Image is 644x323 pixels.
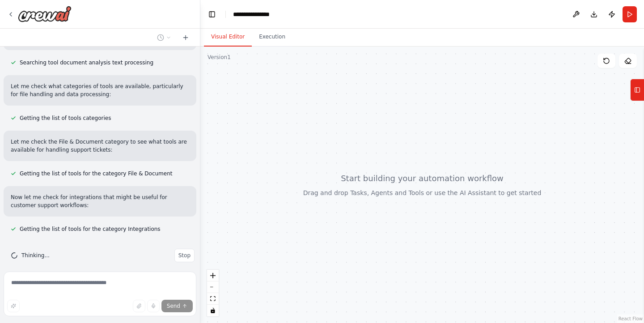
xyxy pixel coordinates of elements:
span: Getting the list of tools categories [20,115,111,122]
p: Let me check what categories of tools are available, particularly for file handling and data proc... [11,82,189,98]
button: zoom out [207,281,219,293]
p: Let me check the File & Document category to see what tools are available for handling support ti... [11,138,189,154]
button: Visual Editor [204,28,252,47]
span: Thinking... [21,252,50,259]
span: Stop [178,252,191,259]
span: Searching tool document analysis text processing [20,59,153,66]
button: toggle interactivity [207,305,219,316]
nav: breadcrumb [233,10,279,19]
button: Click to speak your automation idea [147,300,160,312]
a: React Flow attribution [619,316,643,321]
img: Logo [18,6,72,22]
span: Getting the list of tools for the category File & Document [20,170,172,177]
button: Upload files [133,300,145,312]
button: zoom in [207,270,219,281]
button: Improve this prompt [7,300,20,312]
span: Getting the list of tools for the category Integrations [20,225,161,233]
p: Now let me check for integrations that might be useful for customer support workflows: [11,193,189,209]
div: Version 1 [208,54,231,61]
div: React Flow controls [207,270,219,316]
button: Hide left sidebar [206,8,218,21]
span: Send [167,302,180,310]
button: Execution [252,28,292,47]
button: Start a new chat [178,32,193,43]
button: Send [161,300,193,312]
button: Switch to previous chat [153,32,175,43]
button: Stop [174,249,195,262]
button: fit view [207,293,219,305]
